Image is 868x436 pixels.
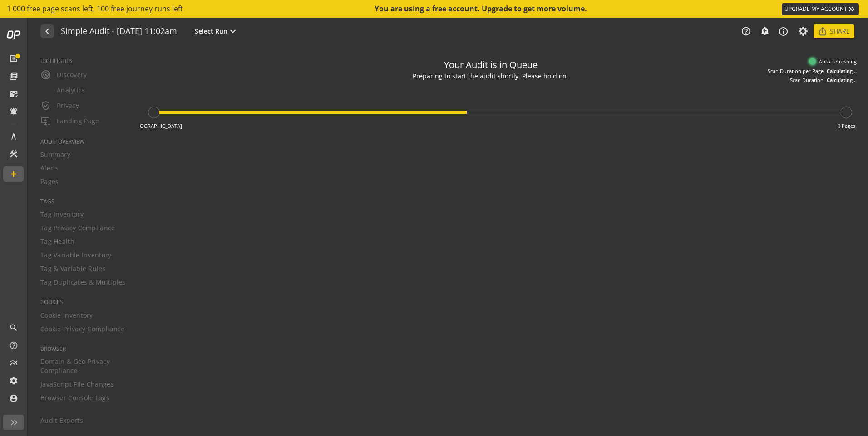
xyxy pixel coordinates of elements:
[61,27,177,36] h1: Simple Audit - 17 September 2025 | 11:02am
[809,58,857,65] div: Auto-refreshing
[9,72,18,81] mat-icon: library_books
[9,150,18,159] mat-icon: construction
[227,26,238,37] mat-icon: expand_more
[42,26,51,37] mat-icon: navigate_before
[830,23,850,39] span: Share
[778,26,789,37] mat-icon: info_outline
[818,27,827,36] mat-icon: ios_share
[760,26,769,35] mat-icon: add_alert
[375,4,588,14] div: You are using a free account. Upgrade to get more volume.
[444,58,538,72] div: Your Audit is in Queue
[413,72,568,81] div: Preparing to start the audit shortly. Please hold on.
[838,122,855,130] div: 0 Pages
[9,341,18,350] mat-icon: help_outline
[9,54,18,63] mat-icon: list_alt
[9,394,18,403] mat-icon: account_circle
[768,68,825,75] div: Scan Duration per Page:
[814,24,854,38] button: Share
[195,27,227,36] span: Select Run
[741,26,751,36] mat-icon: help_outline
[9,376,18,385] mat-icon: settings
[9,323,18,332] mat-icon: search
[9,170,18,179] mat-icon: add
[9,358,18,368] mat-icon: multiline_chart
[9,89,18,98] mat-icon: mark_email_read
[827,77,857,84] div: Calculating...
[847,5,856,14] mat-icon: keyboard_double_arrow_right
[9,107,18,116] mat-icon: notifications_active
[193,25,240,37] button: Select Run
[7,4,183,14] span: 1 000 free page scans left, 100 free journey runs left
[782,3,859,15] a: UPGRADE MY ACCOUNT
[9,132,18,141] mat-icon: architecture
[827,68,857,75] div: Calculating...
[126,122,182,130] div: In [GEOGRAPHIC_DATA]
[790,77,825,84] div: Scan Duration:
